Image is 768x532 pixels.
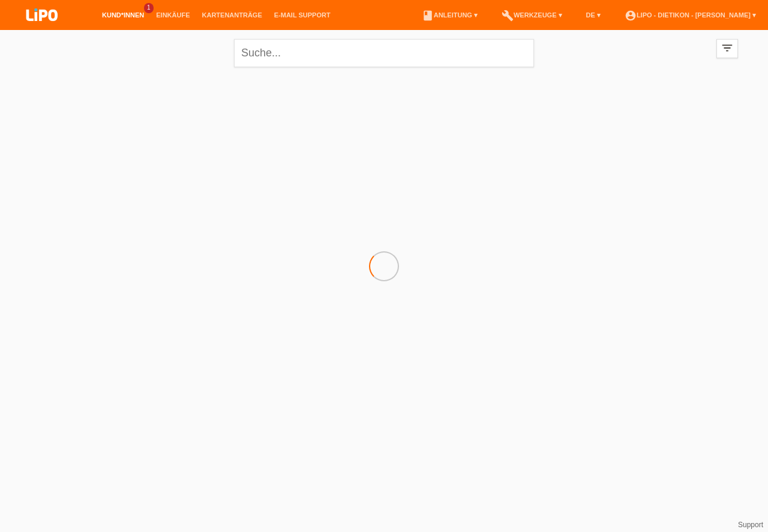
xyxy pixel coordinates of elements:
[496,11,568,19] a: buildWerkzeuge ▾
[738,521,763,529] a: Support
[580,11,607,19] a: DE ▾
[96,11,150,19] a: Kund*innen
[234,39,534,67] input: Suche...
[144,3,154,13] span: 1
[625,10,637,22] i: account_circle
[12,25,72,34] a: LIPO pay
[416,11,484,19] a: bookAnleitung ▾
[502,10,514,22] i: build
[721,41,734,55] i: filter_list
[150,11,196,19] a: Einkäufe
[196,11,268,19] a: Kartenanträge
[268,11,337,19] a: E-Mail Support
[619,11,762,19] a: account_circleLIPO - Dietikon - [PERSON_NAME] ▾
[422,10,434,22] i: book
